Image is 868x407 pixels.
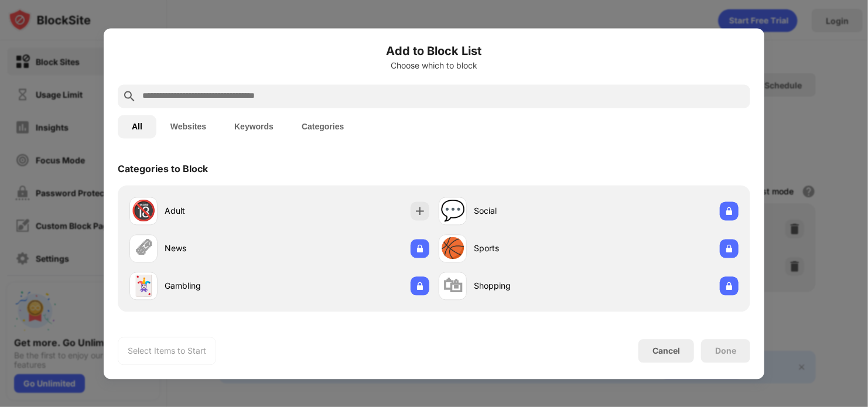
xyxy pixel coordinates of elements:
[131,274,156,298] div: 🃏
[165,205,279,217] div: Adult
[474,280,589,292] div: Shopping
[165,280,279,292] div: Gambling
[122,89,136,103] img: search.svg
[118,42,750,60] h6: Add to Block List
[440,237,465,261] div: 🏀
[134,237,153,261] div: 🗞
[118,163,208,175] div: Categories to Block
[474,205,589,217] div: Social
[156,115,220,138] button: Websites
[165,242,279,255] div: News
[288,115,358,138] button: Categories
[474,242,589,255] div: Sports
[118,115,156,138] button: All
[443,274,463,298] div: 🛍
[118,61,750,70] div: Choose which to block
[131,199,156,223] div: 🔞
[128,345,206,357] div: Select Items to Start
[715,346,736,355] div: Done
[440,199,465,223] div: 💬
[652,346,680,356] div: Cancel
[220,115,288,138] button: Keywords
